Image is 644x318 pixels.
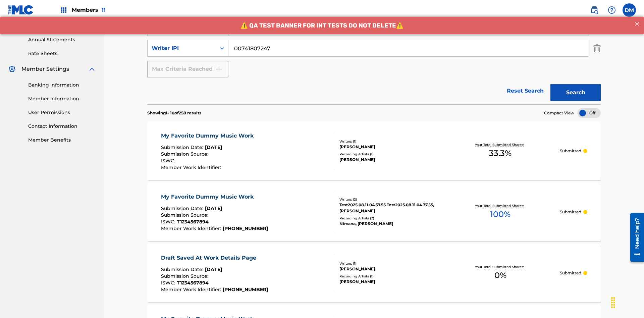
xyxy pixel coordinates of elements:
[560,270,581,276] p: Submitted
[102,7,106,13] span: 11
[593,40,601,57] img: Delete Criterion
[161,280,177,286] span: ISWC :
[147,244,601,302] a: Draft Saved At Work Details PageSubmission Date:[DATE]Submission Source:ISWC:T1234567894Member Wo...
[475,203,526,208] p: Your Total Submitted Shares:
[161,225,223,231] span: Member Work Identifier :
[161,193,268,201] div: My Favorite Dummy Music Work
[28,123,96,130] a: Contact Information
[161,164,223,170] span: Member Work Identifier :
[88,65,96,73] img: expand
[205,144,222,150] span: [DATE]
[550,84,601,101] button: Search
[339,197,441,202] div: Writers ( 2 )
[339,152,441,157] div: Recording Artists ( 1 )
[161,266,205,272] span: Submission Date :
[240,5,404,12] span: ⚠️ QA TEST BANNER FOR INT TESTS DO NOT DELETE⚠️
[28,36,96,43] a: Annual Statements
[608,6,616,14] img: help
[339,261,441,266] div: Writers ( 1 )
[147,182,601,241] a: My Favorite Dummy Music WorkSubmission Date:[DATE]Submission Source:ISWC:T1234567894Member Work I...
[28,50,96,57] a: Rate Sheets
[8,5,34,15] img: MLC Logo
[152,44,212,52] div: Writer IPI
[605,3,619,17] div: Help
[590,6,598,14] img: search
[28,82,96,89] a: Banking Information
[21,65,69,73] span: Member Settings
[8,65,16,73] img: Member Settings
[339,279,441,285] div: [PERSON_NAME]
[339,202,441,214] div: Test2025.08.11.04.37.55 Test2025.08.11.04.37.55, [PERSON_NAME]
[161,219,177,225] span: ISWC :
[223,286,268,293] span: [PHONE_NUMBER]
[475,264,526,269] p: Your Total Submitted Shares:
[223,225,268,231] span: [PHONE_NUMBER]
[161,132,257,140] div: My Favorite Dummy Music Work
[60,6,68,14] img: Top Rightsholders
[28,137,96,144] a: Member Benefits
[28,95,96,102] a: Member Information
[147,121,601,180] a: My Favorite Dummy Music WorkSubmission Date:[DATE]Submission Source:ISWC:Member Work Identifier:W...
[161,151,210,157] span: Submission Source :
[72,6,106,14] span: Members
[339,144,441,150] div: [PERSON_NAME]
[339,266,441,272] div: [PERSON_NAME]
[489,147,512,159] span: 33.3 %
[147,110,201,116] p: Showing 1 - 10 of 258 results
[161,273,210,279] span: Submission Source :
[205,205,222,211] span: [DATE]
[161,158,177,164] span: ISWC :
[339,274,441,279] div: Recording Artists ( 1 )
[625,210,644,265] iframe: Resource Center
[588,3,601,17] a: Public Search
[503,84,547,98] a: Reset Search
[339,139,441,144] div: Writers ( 1 )
[610,286,644,318] iframe: Chat Widget
[161,286,223,293] span: Member Work Identifier :
[608,293,619,313] div: Drag
[544,110,574,116] span: Compact View
[560,209,581,215] p: Submitted
[490,208,511,220] span: 100 %
[339,157,441,163] div: [PERSON_NAME]
[161,144,205,150] span: Submission Date :
[28,109,96,116] a: User Permissions
[339,216,441,221] div: Recording Artists ( 2 )
[161,254,268,262] div: Draft Saved At Work Details Page
[205,266,222,272] span: [DATE]
[560,148,581,154] p: Submitted
[475,142,526,147] p: Your Total Submitted Shares:
[494,269,506,281] span: 0 %
[161,212,210,218] span: Submission Source :
[623,3,636,17] div: User Menu
[161,205,205,211] span: Submission Date :
[177,280,209,286] span: T1234567894
[339,221,441,227] div: Nirvana, [PERSON_NAME]
[177,219,209,225] span: T1234567894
